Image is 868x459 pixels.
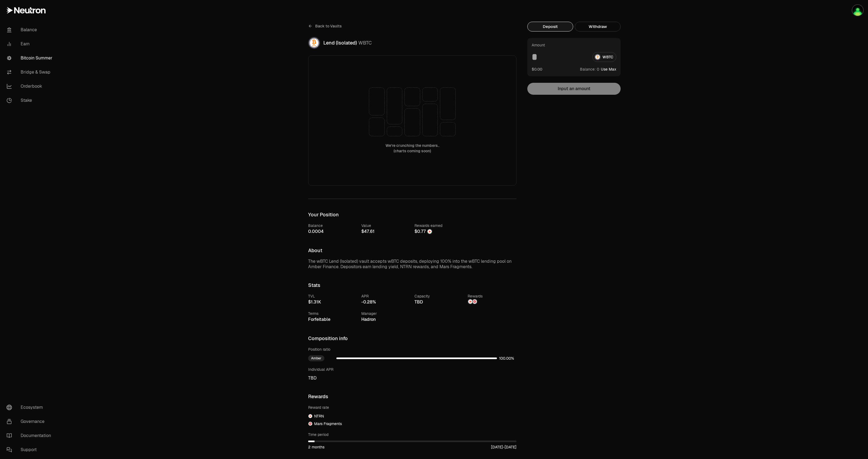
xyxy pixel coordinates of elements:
a: Earn [2,37,59,51]
div: [DATE] - [DATE] [491,444,516,450]
a: Balance [2,23,59,37]
div: Time period [308,432,516,437]
a: Orderbook [2,79,59,93]
div: Value [361,223,410,228]
span: Balance: [580,67,596,72]
div: Hadron [361,316,410,323]
a: Bridge & Swap [2,65,59,79]
img: Mars Fragments [308,422,312,426]
span: Mars Fragments [314,421,342,426]
img: New Main [852,5,863,16]
div: Amount [532,42,545,48]
div: Balance [308,223,357,228]
div: APR [361,293,410,299]
button: Forfeitable [308,316,330,323]
div: 2 months [308,444,324,450]
div: Position ratio [308,347,516,352]
h3: Stats [308,283,516,288]
div: Individual APR [308,367,516,372]
div: Capacity [414,293,463,299]
img: NTRN Logo [427,229,432,234]
span: WBTC [358,40,372,46]
img: WBTC Logo [309,37,320,48]
div: Amber [308,355,324,361]
img: NTRN [468,299,473,304]
a: Ecosystem [2,400,59,414]
h3: Composition info [308,336,516,341]
h3: Rewards [308,394,516,399]
button: $0.00 [532,66,542,72]
img: Mars Fragments [473,299,477,304]
span: NTRN [314,413,324,419]
a: Governance [2,414,59,429]
a: Back to Vaults [308,22,342,30]
a: Stake [2,93,59,107]
h3: About [308,248,516,253]
img: NTRN [308,414,312,418]
button: Withdraw [575,22,621,31]
a: Bitcoin Summer [2,51,59,65]
button: Deposit [527,22,573,31]
div: Rewards earned [414,223,463,228]
div: Rewards [468,293,516,299]
span: TBD [308,375,516,381]
div: TVL [308,293,357,299]
div: We're crunching the numbers.. (charts coming soon) [385,143,439,154]
p: The wBTC Lend (Isolated) vault accepts wBTC deposits, deploying 100% into the wBTC lending pool o... [308,259,516,270]
div: Terms [308,311,357,316]
div: Reward rate [308,405,516,410]
span: Back to Vaults [315,23,342,29]
a: Support [2,443,59,457]
div: TBD [414,299,463,305]
div: Manager [361,311,410,316]
button: Use Max [601,67,616,72]
a: Documentation [2,429,59,443]
h3: Your Position [308,212,516,217]
span: Lend (Isolated) [323,40,357,46]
